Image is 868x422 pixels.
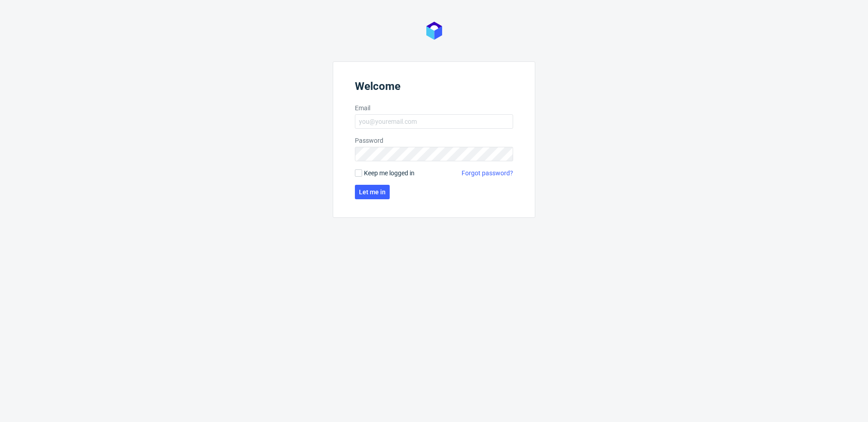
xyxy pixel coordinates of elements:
header: Welcome [355,80,513,96]
span: Let me in [359,189,386,195]
a: Forgot password? [462,169,513,178]
label: Email [355,103,513,113]
label: Password [355,136,513,145]
input: you@youremail.com [355,114,513,129]
span: Keep me logged in [364,169,415,178]
button: Let me in [355,185,390,199]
